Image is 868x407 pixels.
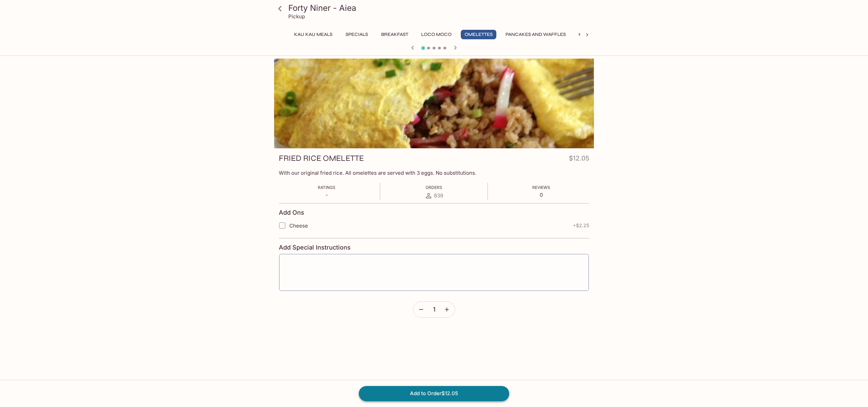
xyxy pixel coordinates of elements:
[377,30,412,39] button: Breakfast
[279,209,304,216] h4: Add Ons
[434,192,443,199] span: 639
[532,192,550,198] p: 0
[288,13,305,20] p: Pickup
[573,223,589,228] span: + $2.25
[426,185,442,190] span: Orders
[433,306,435,313] span: 1
[575,30,659,39] button: Hawaiian Style French Toast
[318,192,335,198] p: -
[342,30,372,39] button: Specials
[274,59,594,148] div: FRIED RICE OMELETTE
[318,185,335,190] span: Ratings
[279,244,589,251] h4: Add Special Instructions
[289,222,308,229] span: Cheese
[532,185,550,190] span: Reviews
[279,170,589,176] p: With our original fried rice. All omelettes are served with 3 eggs. No substitutions.
[290,30,336,39] button: Kau Kau Meals
[502,30,570,39] button: Pancakes and Waffles
[288,3,591,13] h3: Forty Niner - Aiea
[461,30,496,39] button: Omelettes
[569,153,589,166] h4: $12.05
[359,386,509,401] button: Add to Order$12.05
[279,153,364,164] h3: FRIED RICE OMELETTE
[417,30,455,39] button: Loco Moco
